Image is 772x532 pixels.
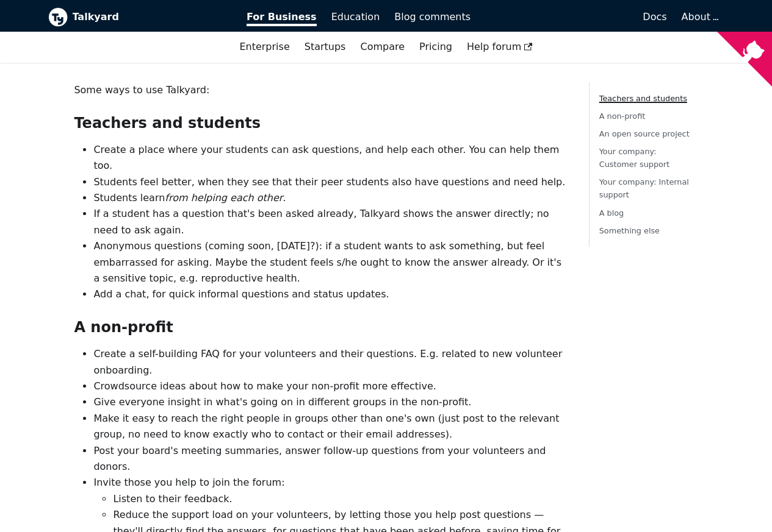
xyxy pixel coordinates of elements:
[643,11,666,23] span: Docs
[93,238,569,286] li: Anonymous questions (coming soon, [DATE]?): if a student wants to ask something, but feel embarra...
[239,7,324,27] a: For Business
[599,112,646,121] a: A non-profit
[297,37,353,57] a: Startups
[412,37,460,57] a: Pricing
[247,11,317,26] span: For Business
[74,318,569,336] h2: A non-profit
[394,11,471,23] span: Blog comments
[74,114,569,132] h2: Teachers and students
[599,177,689,199] a: Your company: Internal support
[324,7,388,27] a: Education
[478,7,674,27] a: Docs
[599,129,690,138] a: An open source project
[460,37,540,57] a: Help forum
[387,7,478,27] a: Blog comments
[599,94,687,103] a: Teachers and students
[165,192,283,204] em: from helping each other
[48,7,68,27] img: Talkyard logo
[331,11,380,23] span: Education
[73,9,230,25] b: Talkyard
[599,226,660,235] a: Something else
[682,11,717,23] a: About
[232,37,297,57] a: Enterprise
[93,378,569,394] li: Crowdsource ideas about how to make your non-profit more effective.
[93,411,569,443] li: Make it easy to reach the right people in groups other than one's own (just post to the relevant ...
[467,41,533,52] span: Help forum
[113,491,569,507] li: Listen to their feedback.
[93,346,569,378] li: Create a self-building FAQ for your volunteers and their questions. E.g. related to new volunteer...
[93,174,569,190] li: Students feel better, when they see that their peer students also have questions and need help.
[93,443,569,475] li: Post your board's meeting summaries, answer follow-up questions from your volunteers and donors.
[93,142,569,174] li: Create a place where your students can ask questions, and help each other. You can help them too.
[599,208,624,218] a: A blog
[74,82,569,98] p: Some ways to use Talkyard:
[93,394,569,410] li: Give everyone insight in what's going on in different groups in the non-profit.
[599,147,669,169] a: Your company: Customer support
[93,286,569,302] li: Add a chat, for quick informal questions and status updates.
[93,206,569,238] li: If a student has a question that's been asked already, Talkyard shows the answer directly; no nee...
[48,7,230,27] a: Talkyard logoTalkyard
[360,41,405,52] a: Compare
[93,190,569,206] li: Students learn .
